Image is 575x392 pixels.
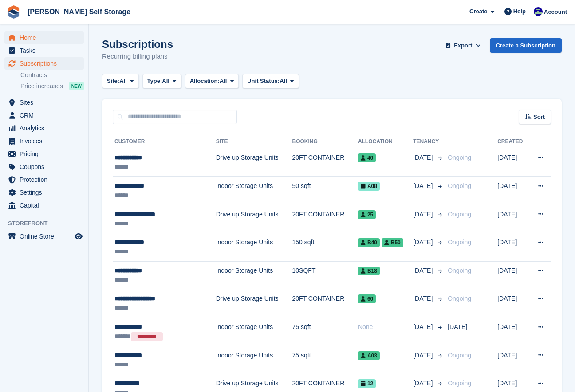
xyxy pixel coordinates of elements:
[8,219,88,228] span: Storefront
[497,290,528,318] td: [DATE]
[20,199,73,212] span: Capital
[534,7,543,16] img: Justin Farthing
[20,82,63,90] span: Price increases
[216,262,292,290] td: Indoor Storage Units
[292,233,358,262] td: 150 sqft
[4,96,84,109] a: menu
[413,266,434,275] span: [DATE]
[358,294,376,303] span: 60
[490,38,562,53] a: Create a Subscription
[216,149,292,177] td: Drive up Storage Units
[358,182,380,191] span: A08
[4,31,84,44] a: menu
[413,135,444,149] th: Tenancy
[69,82,84,90] div: NEW
[20,44,73,57] span: Tasks
[497,177,528,205] td: [DATE]
[448,154,471,161] span: Ongoing
[497,346,528,374] td: [DATE]
[102,51,173,62] p: Recurring billing plans
[20,31,73,44] span: Home
[448,323,467,330] span: [DATE]
[4,199,84,212] a: menu
[544,8,567,16] span: Account
[20,122,73,134] span: Analytics
[4,186,84,199] a: menu
[382,238,403,247] span: B50
[4,57,84,70] a: menu
[7,5,20,19] img: stora-icon-8386f47178a22dfd0bd8f6a31ec36ba5ce8667c1dd55bd0f319d3a0aa187defe.svg
[413,351,434,360] span: [DATE]
[358,267,380,275] span: B18
[448,380,471,387] span: Ongoing
[102,38,173,50] h1: Subscriptions
[20,186,73,199] span: Settings
[190,77,220,86] span: Allocation:
[20,161,73,173] span: Coupons
[292,290,358,318] td: 20FT CONTAINER
[292,135,358,149] th: Booking
[358,379,376,388] span: 12
[413,238,434,247] span: [DATE]
[292,149,358,177] td: 20FT CONTAINER
[448,239,471,246] span: Ongoing
[216,290,292,318] td: Drive up Storage Units
[513,7,526,16] span: Help
[20,71,84,79] a: Contracts
[4,44,84,57] a: menu
[448,211,471,218] span: Ongoing
[448,295,471,302] span: Ongoing
[497,233,528,262] td: [DATE]
[413,322,434,332] span: [DATE]
[119,77,127,86] span: All
[20,57,73,70] span: Subscriptions
[20,81,84,91] a: Price increases NEW
[358,322,413,332] div: None
[413,153,434,162] span: [DATE]
[413,181,434,191] span: [DATE]
[358,238,380,247] span: B49
[413,294,434,303] span: [DATE]
[220,77,227,86] span: All
[292,205,358,233] td: 20FT CONTAINER
[444,38,483,53] button: Export
[448,267,471,274] span: Ongoing
[358,135,413,149] th: Allocation
[497,135,528,149] th: Created
[162,77,169,86] span: All
[292,177,358,205] td: 50 sqft
[20,173,73,186] span: Protection
[242,74,299,89] button: Unit Status: All
[216,346,292,374] td: Indoor Storage Units
[24,4,134,19] a: [PERSON_NAME] Self Storage
[448,182,471,189] span: Ongoing
[147,77,162,86] span: Type:
[413,379,434,388] span: [DATE]
[533,113,545,122] span: Sort
[497,318,528,346] td: [DATE]
[497,205,528,233] td: [DATE]
[358,210,376,219] span: 25
[454,41,472,50] span: Export
[4,148,84,160] a: menu
[292,346,358,374] td: 75 sqft
[102,74,139,89] button: Site: All
[20,109,73,122] span: CRM
[216,318,292,346] td: Indoor Storage Units
[469,7,487,16] span: Create
[4,173,84,186] a: menu
[216,177,292,205] td: Indoor Storage Units
[358,351,380,360] span: A03
[107,77,119,86] span: Site:
[73,231,84,242] a: Preview store
[20,96,73,109] span: Sites
[113,135,216,149] th: Customer
[292,262,358,290] td: 10SQFT
[20,135,73,147] span: Invoices
[216,135,292,149] th: Site
[413,210,434,219] span: [DATE]
[216,205,292,233] td: Drive up Storage Units
[4,109,84,122] a: menu
[20,230,73,243] span: Online Store
[4,230,84,243] a: menu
